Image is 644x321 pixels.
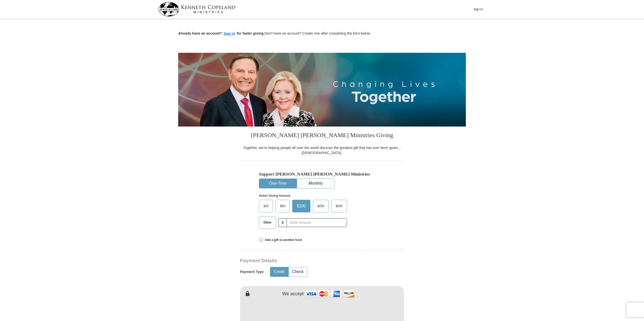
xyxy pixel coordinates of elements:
[315,202,327,210] span: $250
[259,179,297,188] button: One-Time
[240,145,404,155] div: Together, we're helping people all over the world discover the greatest gift that has ever been g...
[294,202,308,210] span: $100
[158,2,235,16] img: kcm-header-logo.svg
[222,31,237,37] button: Sign in
[259,171,385,177] h5: Support [PERSON_NAME] [PERSON_NAME] Ministries
[471,5,486,13] button: Sign In
[240,127,404,145] h3: [PERSON_NAME] [PERSON_NAME] Ministries Giving
[289,267,307,277] button: Check
[261,202,271,210] span: $25
[297,179,334,188] button: Monthly
[278,218,287,227] span: $
[259,194,290,197] strong: Select Giving Amount
[278,202,288,210] span: $50
[263,238,302,242] span: Add a gift to another fund
[270,267,288,277] button: Credit
[240,270,264,274] h5: Payment Type
[305,288,355,299] img: credit cards accepted
[282,291,304,297] h4: We accept
[240,258,369,264] h3: Payment Details
[261,219,274,226] span: Other
[178,31,466,37] p: Don't have an account? Create one after completing the form below.
[178,31,264,35] strong: Already have an account? for faster giving.
[287,218,347,227] input: Other Amount
[333,202,345,210] span: $500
